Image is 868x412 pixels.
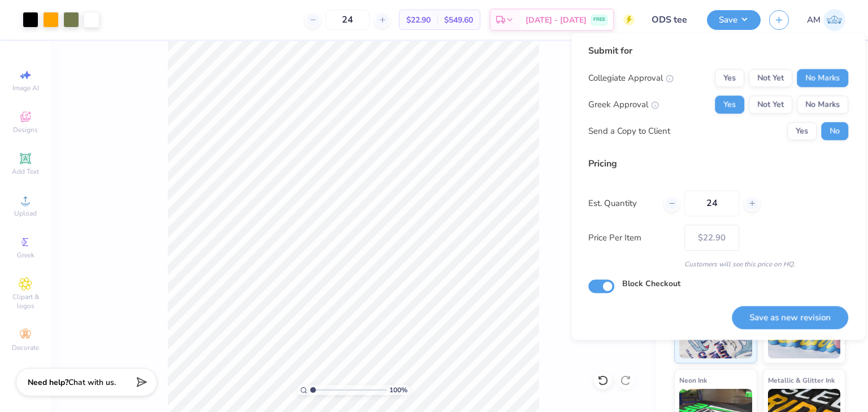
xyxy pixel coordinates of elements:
img: Abhinav Mohan [823,9,845,31]
button: Not Yet [749,69,792,87]
span: Metallic & Glitter Ink [768,374,835,386]
span: $549.60 [444,14,473,26]
span: Upload [14,209,37,218]
button: Not Yet [749,95,792,113]
span: FREE [593,16,605,24]
button: Yes [715,95,744,113]
button: Save [707,10,761,30]
input: Untitled Design [643,8,698,31]
input: – – [684,190,739,216]
strong: Need help? [28,377,68,388]
span: [DATE] - [DATE] [526,14,587,26]
label: Est. Quantity [588,197,656,210]
label: Block Checkout [622,278,680,290]
span: Add Text [12,167,39,176]
span: AM [807,14,821,27]
span: $22.90 [406,14,431,26]
div: Greek Approval [588,98,659,111]
button: Yes [715,69,744,87]
span: Chat with us. [68,377,116,388]
button: Yes [787,122,817,140]
span: Greek [17,251,34,260]
span: Designs [13,125,38,134]
label: Price Per Item [588,231,676,244]
div: Pricing [588,157,848,170]
button: No [821,122,848,140]
button: No Marks [797,69,848,87]
span: Neon Ink [679,374,707,386]
div: Collegiate Approval [588,72,674,84]
input: – – [325,10,370,30]
div: Customers will see this price on HQ. [588,259,848,269]
span: Clipart & logos [6,292,45,310]
div: Submit for [588,44,848,58]
div: Send a Copy to Client [588,125,670,138]
a: AM [807,9,845,31]
span: Decorate [12,343,39,352]
button: Save as new revision [732,306,848,329]
span: 100 % [389,385,407,395]
button: No Marks [797,95,848,113]
span: Image AI [12,84,39,93]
